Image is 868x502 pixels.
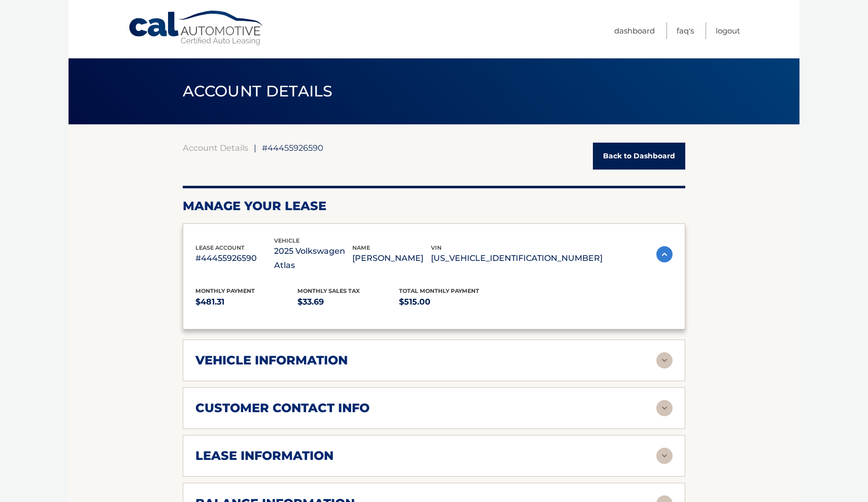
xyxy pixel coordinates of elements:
a: Cal Automotive [128,10,265,46]
p: $481.31 [195,295,297,309]
img: accordion-rest.svg [656,448,673,464]
h2: vehicle information [195,353,348,368]
p: $33.69 [297,295,399,309]
a: Dashboard [614,22,655,39]
img: accordion-rest.svg [656,400,673,416]
span: lease account [195,244,245,251]
span: ACCOUNT DETAILS [183,82,333,101]
h2: customer contact info [195,400,370,416]
span: vin [431,244,442,251]
a: Logout [716,22,740,39]
p: #44455926590 [195,251,274,265]
span: vehicle [274,237,299,244]
span: Monthly sales Tax [297,287,360,294]
span: #44455926590 [262,143,323,153]
img: accordion-rest.svg [656,352,673,369]
a: Back to Dashboard [593,143,685,170]
p: 2025 Volkswagen Atlas [274,244,353,273]
p: [PERSON_NAME] [352,251,431,265]
span: Total Monthly Payment [399,287,479,294]
p: $515.00 [399,295,501,309]
p: [US_VEHICLE_IDENTIFICATION_NUMBER] [431,251,603,265]
span: name [352,244,370,251]
span: Monthly Payment [195,287,255,294]
h2: lease information [195,448,333,463]
h2: Manage Your Lease [183,198,685,214]
a: FAQ's [677,22,694,39]
span: | [254,143,256,153]
a: Account Details [183,143,248,153]
img: accordion-active.svg [656,246,673,262]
